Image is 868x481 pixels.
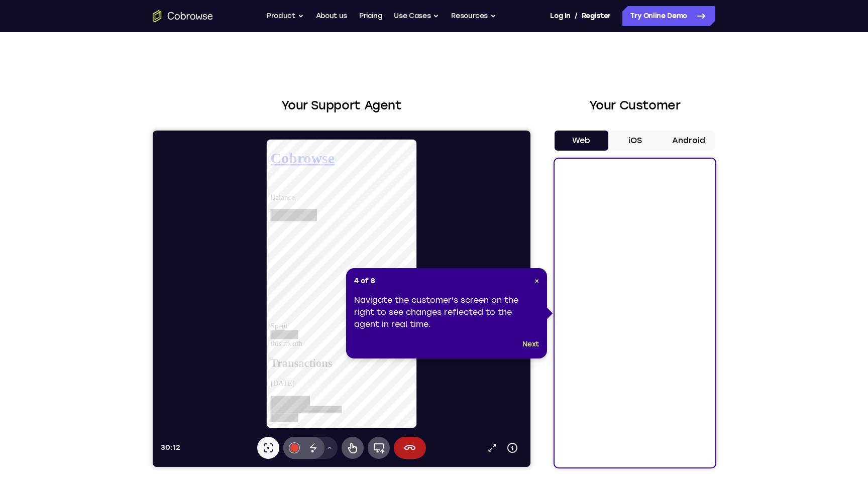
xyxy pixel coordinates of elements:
[662,131,715,151] button: Android
[608,131,662,151] button: iOS
[555,96,715,114] h2: Your Customer
[394,6,439,26] button: Use Cases
[316,6,347,26] a: About us
[131,306,153,328] button: Annotations color
[534,276,539,286] button: Close Tour
[555,131,608,151] button: Web
[354,294,539,330] div: Navigate the customer's screen on the right to see changes reflected to the agent in real time.
[575,10,578,22] span: /
[169,306,185,328] button: Drawing tools menu
[150,306,172,328] button: Disappearing ink
[153,131,530,467] iframe: Agent
[153,96,530,114] h2: Your Support Agent
[359,6,382,26] a: Pricing
[451,6,496,26] button: Resources
[104,306,127,328] button: Laser pointer
[534,277,539,285] span: ×
[153,10,213,22] a: Go to the home page
[354,276,375,286] span: 4 of 8
[215,306,237,328] button: Full device
[522,338,539,350] button: Next
[350,307,370,327] button: Device info
[330,307,350,327] a: Popout
[550,6,570,26] a: Log In
[267,6,304,26] button: Product
[582,6,611,26] a: Register
[189,306,211,328] button: Remote control
[622,6,715,26] a: Try Online Demo
[241,306,273,328] button: End session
